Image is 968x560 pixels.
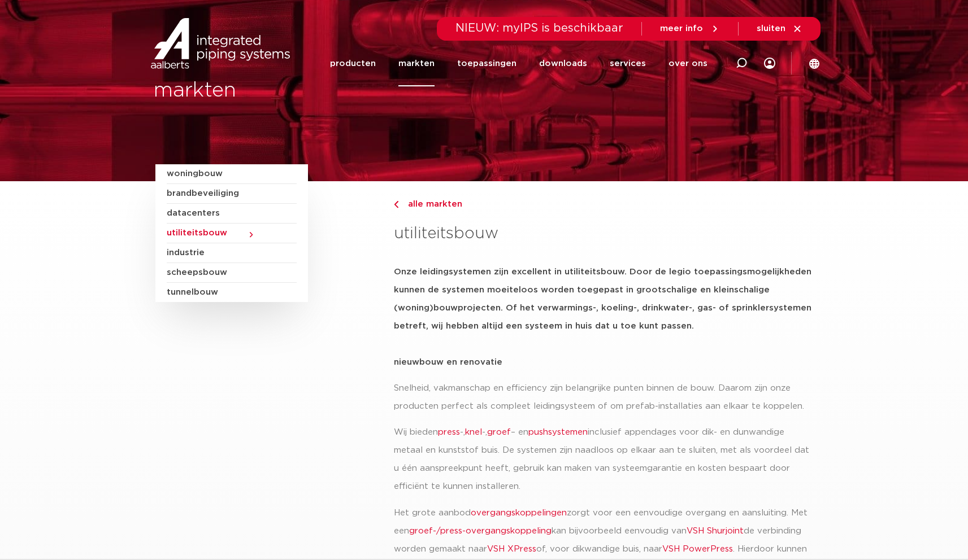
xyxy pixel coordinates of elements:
h2: markten [154,77,479,104]
a: knel [465,428,482,436]
span: alle markten [401,200,462,208]
a: pushsystemen [528,428,588,436]
div: my IPS [764,41,775,86]
a: industrie [167,243,297,263]
a: meer info [660,24,720,34]
h5: Onze leidingsystemen zijn excellent in utiliteitsbouw. Door de legio toepassingsmogelijkheden kun... [394,263,813,335]
a: services [610,41,646,86]
a: over ons [669,41,707,86]
a: scheepsbouw [167,263,297,283]
a: VSH XPress [487,545,536,553]
h3: utiliteitsbouw [394,222,813,245]
a: woningbouw [167,164,297,184]
a: producten [330,41,376,86]
a: VSH Shurjoint [687,527,744,535]
span: NIEUW: myIPS is beschikbaar [455,23,623,34]
a: press [438,428,460,436]
a: utiliteitsbouw [167,224,297,243]
a: toepassingen [457,41,516,86]
a: alle markten [394,198,813,211]
a: VSH PowerPress [662,545,733,553]
a: sluiten [757,24,802,34]
strong: nieuwbouw en renovatie [394,358,502,366]
a: brandbeveiliging [167,184,297,204]
span: meer info [660,24,703,33]
a: tunnelbouw [167,283,297,302]
p: Snelheid, vakmanschap en efficiency zijn belangrijke punten binnen de bouw. Daarom zijn onze prod... [394,379,813,415]
img: chevron-right.svg [394,201,398,208]
a: markten [398,41,435,86]
p: Wij bieden -, -, – en inclusief appendages voor dik- en dunwandige metaal en kunststof buis. De s... [394,423,813,496]
a: groef [487,428,511,436]
a: overgangskoppelingen [471,509,567,517]
a: downloads [539,41,587,86]
a: datacenters [167,204,297,224]
nav: Menu [330,41,707,86]
span: sluiten [757,24,785,33]
a: groef-/press-overgangskoppeling [409,527,552,535]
